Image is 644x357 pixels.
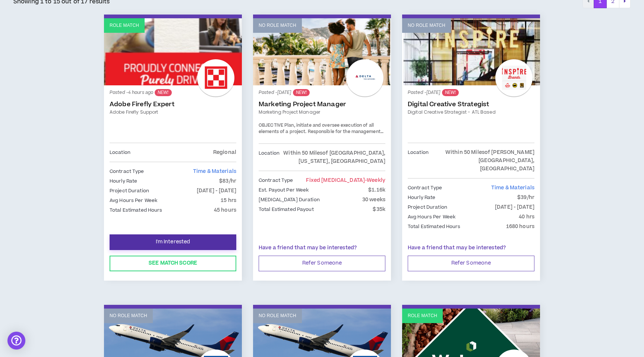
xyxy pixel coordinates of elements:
p: $83/hr [219,177,236,185]
span: Plan, initiate and oversee execution of all elements of a project. Responsible for the management... [259,122,384,161]
p: 30 weeks [362,196,385,204]
p: No Role Match [408,22,445,29]
a: No Role Match [402,18,540,85]
p: Avg Hours Per Week [408,213,455,221]
button: Refer Someone [408,256,534,271]
p: Est. Payout Per Week [259,186,309,194]
button: Refer Someone [259,256,385,271]
span: I'm Interested [156,238,190,246]
p: 15 hrs [221,196,236,205]
p: Total Estimated Payout [259,205,314,214]
button: I'm Interested [110,234,236,250]
p: Location [259,149,280,165]
p: Contract Type [259,176,293,184]
p: Contract Type [110,167,144,176]
p: Posted - [DATE] [408,89,534,96]
p: No Role Match [110,312,147,319]
p: [MEDICAL_DATA] Duration [259,196,320,204]
p: Total Estimated Hours [110,206,162,214]
p: Regional [213,148,236,157]
p: Within 50 Miles of [PERSON_NAME][GEOGRAPHIC_DATA], [GEOGRAPHIC_DATA] [429,148,534,173]
a: Role Match [104,18,242,85]
p: Hourly Rate [408,193,435,202]
a: Adobe Firefly Expert [110,101,236,108]
sup: NEW! [442,89,459,96]
p: Total Estimated Hours [408,222,461,231]
p: $35k [373,205,385,214]
a: Marketing Project Manager [259,101,385,108]
a: Digital Creative Strategist [408,101,534,108]
sup: NEW! [155,89,171,96]
p: Within 50 Miles of [GEOGRAPHIC_DATA], [US_STATE], [GEOGRAPHIC_DATA] [280,149,385,165]
p: Role Match [110,22,139,29]
p: Project Duration [110,187,149,195]
p: Role Match [408,312,437,319]
p: $1.16k [368,186,385,194]
span: - weekly [365,177,385,184]
a: Adobe Firefly Support [110,109,236,116]
div: Open Intercom Messenger [7,332,25,350]
a: Marketing Project Manager [259,109,385,116]
p: Posted - 4 hours ago [110,89,236,96]
p: [DATE] - [DATE] [495,203,534,211]
p: [DATE] - [DATE] [197,187,236,195]
span: Time & Materials [491,184,534,192]
p: Posted - [DATE] [259,89,385,96]
p: Contract Type [408,184,442,192]
span: Time & Materials [193,168,236,175]
p: $39/hr [517,193,534,202]
p: 40 hrs [519,213,534,221]
p: Location [408,148,429,173]
p: Avg Hours Per Week [110,196,157,205]
p: 1680 hours [506,222,534,231]
sup: NEW! [293,89,310,96]
p: Have a friend that may be interested? [408,244,534,252]
p: 45 hours [214,206,236,214]
p: Hourly Rate [110,177,137,185]
p: Project Duration [408,203,447,211]
span: Fixed [MEDICAL_DATA] [306,177,385,184]
span: OBJECTIVE [259,122,283,129]
button: See Match Score [110,256,236,271]
p: Location [110,148,130,157]
p: No Role Match [259,312,296,319]
a: No Role Match [253,18,391,85]
p: No Role Match [259,22,296,29]
p: Have a friend that may be interested? [259,244,385,252]
a: Digital Creative Strategist - ATL Based [408,109,534,116]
